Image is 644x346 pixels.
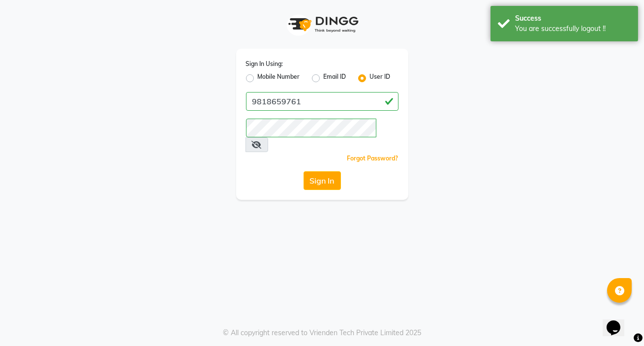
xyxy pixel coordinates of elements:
input: Username [246,92,399,111]
div: You are successfully logout !! [515,24,631,34]
button: Sign In [304,171,341,190]
label: Sign In Using: [246,60,283,68]
label: Mobile Number [258,72,300,84]
a: Forgot Password? [347,155,399,162]
img: logo1.svg [283,10,362,39]
label: Email ID [324,72,346,84]
iframe: chat widget [603,307,634,336]
div: Success [515,13,631,24]
label: User ID [370,72,391,84]
input: Username [246,119,376,137]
